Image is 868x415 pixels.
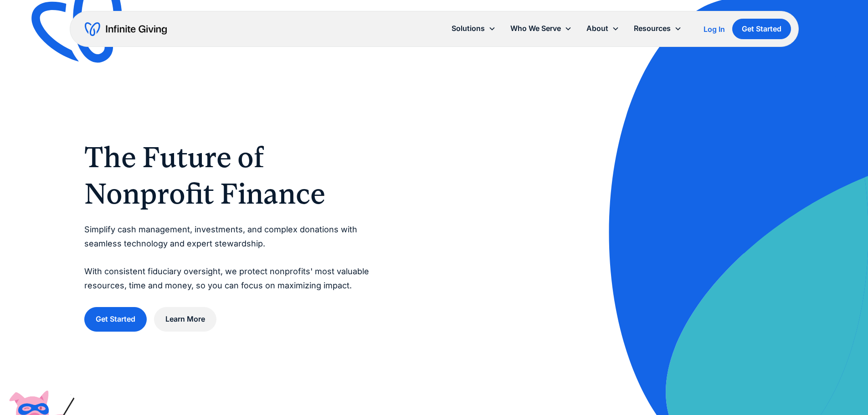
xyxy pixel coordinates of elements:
a: home [85,22,167,36]
div: About [579,19,627,38]
div: Who We Serve [503,19,579,38]
div: Resources [627,19,689,38]
div: Solutions [444,19,503,38]
div: Log In [704,26,725,33]
a: Get Started [84,307,147,331]
h1: The Future of Nonprofit Finance [84,139,379,212]
a: Learn More [154,307,216,331]
p: Simplify cash management, investments, and complex donations with seamless technology and expert ... [84,223,379,292]
a: Log In [704,24,725,35]
a: Get Started [732,19,791,39]
div: Who We Serve [510,22,561,35]
div: Solutions [452,22,485,35]
div: About [586,22,608,35]
div: Resources [634,22,671,35]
